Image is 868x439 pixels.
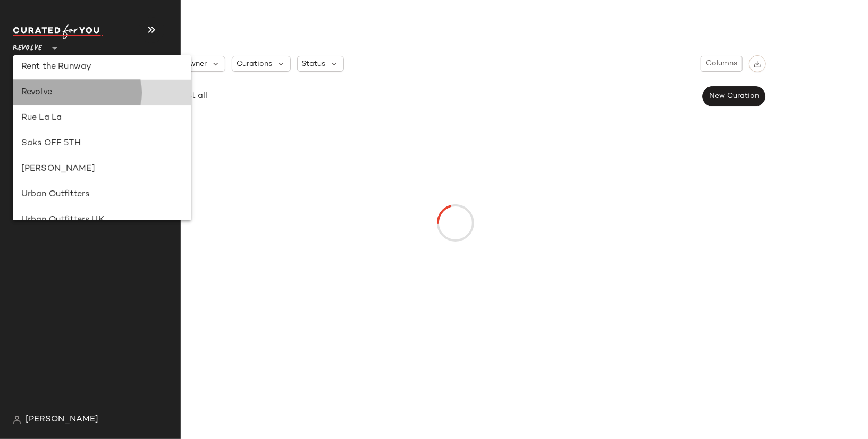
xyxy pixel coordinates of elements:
[34,105,76,117] span: Dashboard
[709,92,759,101] span: New Curation
[237,59,272,70] span: Curations
[170,90,208,103] div: Select all
[754,60,761,68] img: svg%3e
[13,416,21,424] img: svg%3e
[36,147,106,160] span: Global Clipboards
[17,105,28,116] img: svg%3e
[701,56,742,72] button: Columns
[302,59,326,70] span: Status
[36,126,83,138] span: All Products
[13,36,42,55] span: Revolve
[36,169,74,181] span: Curations
[705,60,737,68] span: Columns
[26,413,98,426] span: [PERSON_NAME]
[106,147,119,160] span: (0)
[702,86,765,106] button: New Curation
[13,24,103,39] img: cfy_white_logo.C9jOOHJF.svg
